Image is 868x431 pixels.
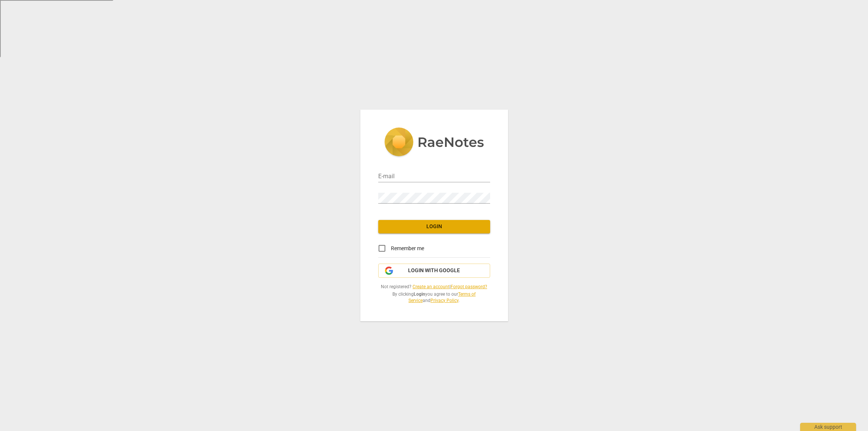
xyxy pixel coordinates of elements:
div: Ask support [800,423,856,431]
button: Login [378,220,490,233]
span: Not registered? | [378,284,490,290]
span: By clicking you agree to our and . [378,291,490,303]
a: Terms of Service [408,292,476,303]
button: Login with Google [378,264,490,278]
span: Login [384,223,484,230]
img: 5ac2273c67554f335776073100b6d88f.svg [384,128,484,158]
a: Privacy Policy [430,298,458,303]
span: Login with Google [408,267,460,274]
a: Create an account [413,284,449,289]
b: Login [414,292,425,297]
a: Forgot password? [451,284,487,289]
span: Remember me [391,245,424,252]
